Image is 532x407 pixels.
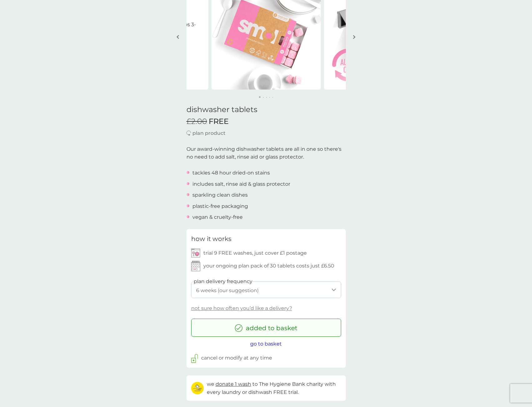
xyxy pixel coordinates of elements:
[246,323,297,333] p: added to basket
[353,35,355,39] img: right-arrow.svg
[209,117,229,126] span: FREE
[192,213,243,221] p: vegan & cruelty-free
[203,262,334,270] p: your ongoing plan pack of 30 tablets costs just £6.50
[216,381,251,387] span: donate 1 wash
[192,191,248,199] p: sparkling clean dishes
[191,319,341,337] button: added to basket
[186,145,346,161] p: Our award-winning dishwasher tablets are all in one so there's no need to add salt, rinse aid or ...
[177,35,179,39] img: left-arrow.svg
[186,105,346,114] h1: dishwasher tablets
[250,341,282,347] span: go to basket
[207,380,341,396] p: we to The Hygiene Bank charity with every laundry or dishwash FREE trial.
[201,354,272,362] p: cancel or modify at any time
[191,304,292,312] p: not sure how often you’d like a delivery?
[192,169,270,177] p: tackles 48 hour dried-on stains
[203,249,307,257] p: trial 9 FREE washes, just cover £1 postage
[250,340,282,348] button: go to basket
[192,129,226,137] p: plan product
[194,277,252,286] label: plan delivery frequency
[192,180,290,188] p: includes salt, rinse aid & glass protector
[186,117,207,126] span: £2.00
[191,234,231,244] h3: how it works
[192,202,248,210] p: plastic-free packaging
